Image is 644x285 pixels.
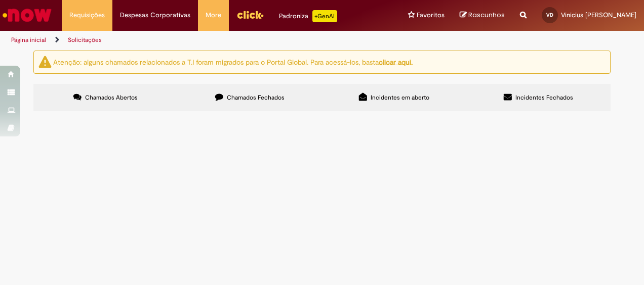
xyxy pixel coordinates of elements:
[120,10,190,20] span: Despesas Corporativas
[8,31,422,50] ul: Trilhas de página
[312,10,337,22] p: +GenAi
[68,36,102,44] a: Solicitações
[69,10,105,20] span: Requisições
[53,57,413,66] ng-bind-html: Atenção: alguns chamados relacionados a T.I foram migrados para o Portal Global. Para acessá-los,...
[468,10,505,20] span: Rascunhos
[460,11,505,20] a: Rascunhos
[227,93,285,102] span: Chamados Fechados
[1,5,53,25] img: ServiceNow
[515,93,573,102] span: Incidentes Fechados
[379,57,413,66] a: clicar aqui.
[85,93,138,102] span: Chamados Abertos
[206,10,221,20] span: More
[546,12,553,18] span: VD
[11,36,46,44] a: Página inicial
[561,11,636,19] span: Vinicius [PERSON_NAME]
[236,7,264,22] img: click_logo_yellow_360x200.png
[279,10,337,22] div: Padroniza
[371,93,429,102] span: Incidentes em aberto
[417,10,445,20] span: Favoritos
